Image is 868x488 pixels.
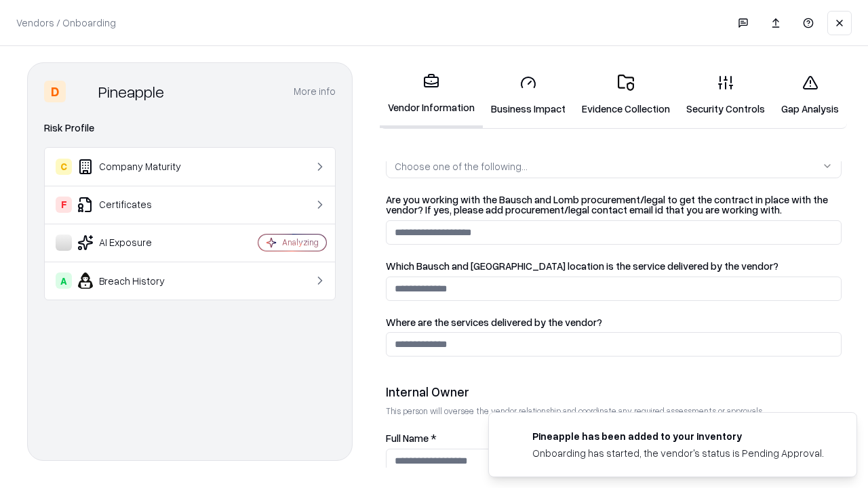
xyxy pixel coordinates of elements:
[294,79,336,104] button: More info
[386,261,842,271] label: Which Bausch and [GEOGRAPHIC_DATA] location is the service delivered by the vendor?
[386,317,842,327] label: Where are the services delivered by the vendor?
[282,237,319,248] div: Analyzing
[56,272,218,289] div: Breach History
[386,433,842,443] label: Full Name *
[44,81,66,102] div: D
[56,197,72,213] div: F
[386,405,842,417] p: This person will oversee the vendor relationship and coordinate any required assessments or appro...
[44,120,336,136] div: Risk Profile
[98,81,164,102] div: Pineapple
[71,81,93,102] img: Pineapple
[574,64,678,127] a: Evidence Collection
[56,235,218,251] div: AI Exposure
[532,429,824,443] div: Pineapple has been added to your inventory
[16,16,116,30] p: Vendors / Onboarding
[483,64,574,127] a: Business Impact
[773,64,847,127] a: Gap Analysis
[386,384,842,400] div: Internal Owner
[56,159,72,175] div: C
[56,159,218,175] div: Company Maturity
[56,272,72,289] div: A
[386,154,842,178] button: Choose one of the following...
[505,429,521,445] img: pineappleenergy.com
[56,197,218,213] div: Certificates
[380,62,483,128] a: Vendor Information
[386,195,842,215] label: Are you working with the Bausch and Lomb procurement/legal to get the contract in place with the ...
[678,64,773,127] a: Security Controls
[395,159,528,174] div: Choose one of the following...
[532,446,824,460] div: Onboarding has started, the vendor's status is Pending Approval.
